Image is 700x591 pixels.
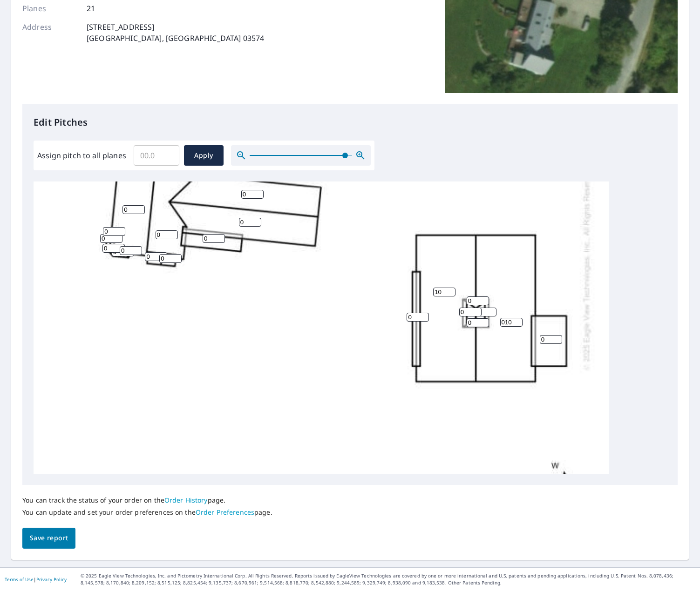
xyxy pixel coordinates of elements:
p: [STREET_ADDRESS] [GEOGRAPHIC_DATA], [GEOGRAPHIC_DATA] 03574 [87,21,264,44]
input: 00.0 [134,142,179,168]
span: Save report [30,532,68,544]
p: | [5,577,67,582]
p: Edit Pitches [34,115,666,129]
p: Address [22,21,78,44]
a: Order Preferences [196,508,254,517]
a: Terms of Use [5,576,34,583]
button: Save report [22,528,75,549]
p: You can update and set your order preferences on the page. [22,508,272,517]
p: 21 [87,3,95,14]
p: You can track the status of your order on the page. [22,496,272,504]
button: Apply [184,145,224,166]
a: Order History [164,496,208,504]
p: Planes [22,3,78,14]
a: Privacy Policy [36,576,67,583]
label: Assign pitch to all planes [37,150,126,161]
span: Apply [191,150,216,161]
p: © 2025 Eagle View Technologies, Inc. and Pictometry International Corp. All Rights Reserved. Repo... [81,572,695,586]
